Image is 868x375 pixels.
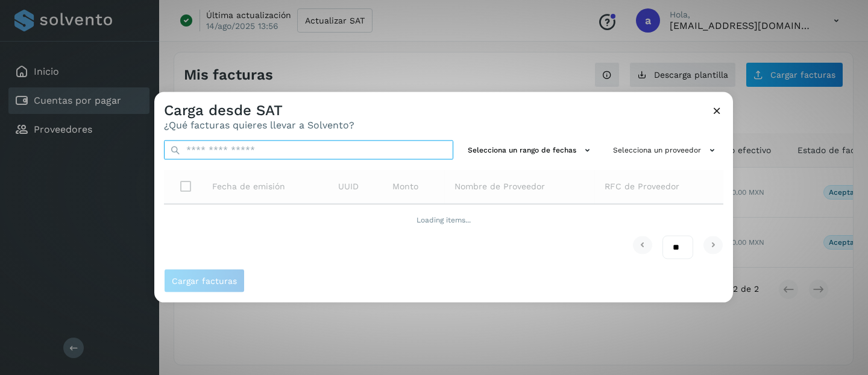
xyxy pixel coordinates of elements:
button: Selecciona un rango de fechas [463,140,599,160]
button: Cargar facturas [164,268,245,292]
span: Cargar facturas [172,276,237,285]
span: UUID [338,180,359,192]
span: RFC de Proveedor [605,180,679,192]
span: Monto [392,180,418,192]
button: Selecciona un proveedor [608,140,723,160]
p: ¿Qué facturas quieres llevar a Solvento? [164,119,354,130]
h3: Carga desde SAT [164,102,354,119]
td: Loading items... [164,204,723,235]
span: Nombre de Proveedor [454,180,545,192]
span: Fecha de emisión [212,180,285,192]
